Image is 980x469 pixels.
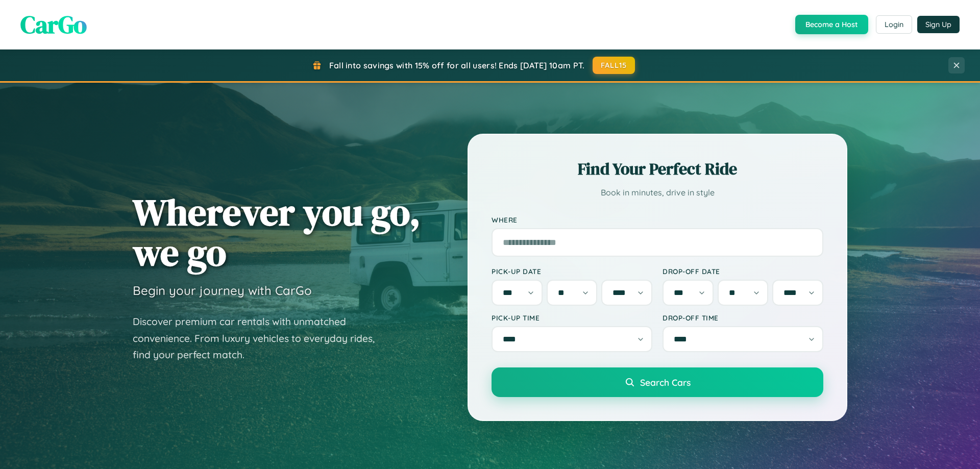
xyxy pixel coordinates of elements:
button: Become a Host [795,15,868,34]
p: Book in minutes, drive in style [492,185,823,200]
span: Search Cars [640,377,691,388]
h3: Begin your journey with CarGo [133,283,312,298]
button: FALL15 [593,57,635,74]
label: Drop-off Date [663,267,823,276]
h1: Wherever you go, we go [133,192,421,273]
button: Login [876,15,912,34]
span: Fall into savings with 15% off for all users! Ends [DATE] 10am PT. [329,60,585,70]
h2: Find Your Perfect Ride [492,158,823,180]
button: Sign Up [917,16,960,33]
label: Pick-up Date [492,267,652,276]
label: Drop-off Time [663,313,823,322]
p: Discover premium car rentals with unmatched convenience. From luxury vehicles to everyday rides, ... [133,313,388,363]
span: CarGo [20,8,87,41]
button: Search Cars [492,367,823,397]
label: Pick-up Time [492,313,652,322]
label: Where [492,215,823,224]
